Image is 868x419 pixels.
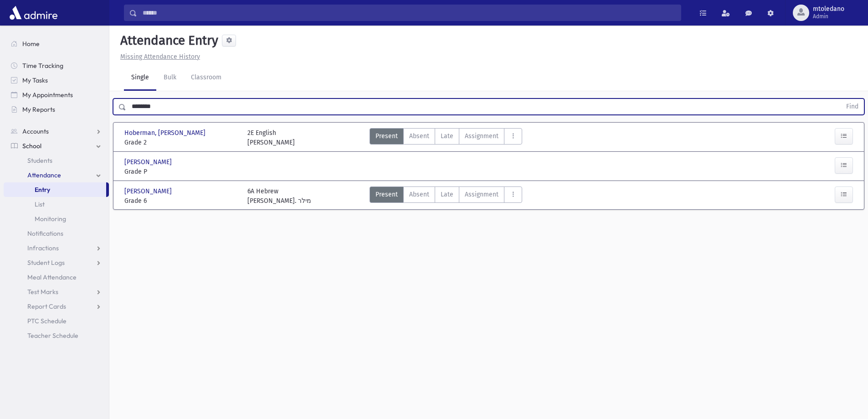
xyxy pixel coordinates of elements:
span: Hoberman, [PERSON_NAME] [124,128,207,138]
span: [PERSON_NAME] [124,186,174,196]
span: Grade 6 [124,196,238,206]
span: Absent [409,131,429,141]
a: Entry [4,182,106,197]
a: Test Marks [4,285,109,299]
a: Bulk [156,65,184,91]
a: Teacher Schedule [4,328,109,343]
span: Monitoring [35,215,66,223]
input: Search [137,5,681,21]
span: Infractions [27,244,59,252]
span: Report Cards [27,302,66,310]
span: mtoledano [813,5,844,13]
a: Infractions [4,241,109,255]
span: My Appointments [22,91,73,99]
a: List [4,197,109,212]
a: School [4,139,109,153]
a: Meal Attendance [4,270,109,285]
a: Accounts [4,124,109,139]
span: Assignment [465,131,498,141]
a: Classroom [184,65,229,91]
a: My Tasks [4,73,109,88]
div: AttTypes [370,186,522,206]
span: Entry [35,186,50,194]
span: Student Logs [27,259,65,267]
span: My Reports [22,105,55,114]
div: 2E English [PERSON_NAME] [247,128,295,147]
span: Students [27,156,52,165]
span: Assignment [465,190,498,199]
span: Accounts [22,127,49,135]
span: Meal Attendance [27,273,77,281]
a: Report Cards [4,299,109,314]
a: My Reports [4,102,109,117]
div: 6A Hebrew [PERSON_NAME]. מילר [247,186,311,206]
img: AdmirePro [7,4,60,22]
span: Time Tracking [22,62,63,70]
span: My Tasks [22,76,48,84]
a: Home [4,36,109,51]
u: Missing Attendance History [120,53,200,61]
a: Missing Attendance History [117,53,200,61]
span: Late [441,190,453,199]
span: Grade P [124,167,238,176]
span: Late [441,131,453,141]
span: Teacher Schedule [27,331,78,340]
a: Monitoring [4,212,109,226]
span: Home [22,40,40,48]
a: Attendance [4,168,109,182]
a: Single [124,65,156,91]
span: Absent [409,190,429,199]
a: Notifications [4,226,109,241]
span: Notifications [27,229,63,238]
span: Present [375,190,398,199]
span: School [22,142,41,150]
span: PTC Schedule [27,317,67,325]
a: Student Logs [4,255,109,270]
span: [PERSON_NAME] [124,157,174,167]
span: Attendance [27,171,61,179]
a: PTC Schedule [4,314,109,328]
h5: Attendance Entry [117,33,218,48]
span: List [35,200,45,208]
span: Present [375,131,398,141]
span: Test Marks [27,288,58,296]
a: Students [4,153,109,168]
span: Grade 2 [124,138,238,147]
a: Time Tracking [4,58,109,73]
a: My Appointments [4,88,109,102]
button: Find [841,99,864,114]
div: AttTypes [370,128,522,147]
span: Admin [813,13,844,20]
